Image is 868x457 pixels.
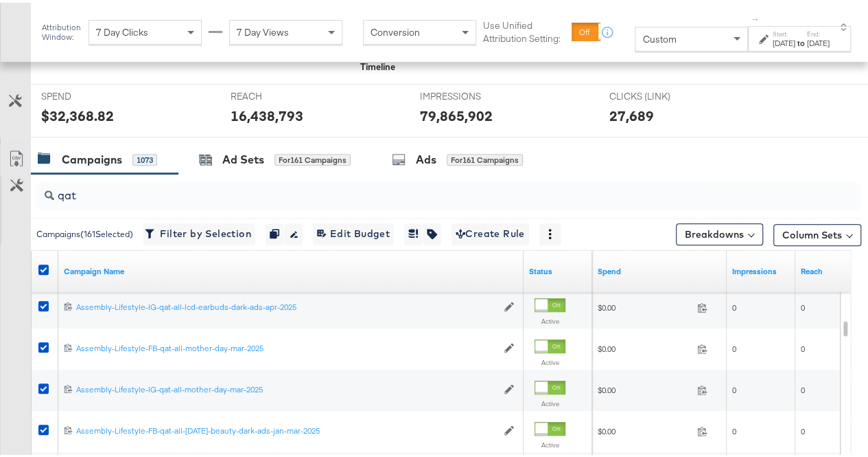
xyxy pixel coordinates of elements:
span: Conversion [371,23,420,36]
label: Active [535,438,565,447]
div: Attribution Window: [41,20,82,39]
label: Start: [773,27,795,36]
a: Assembly-Lifestyle-IG-qat-all-mother-day-mar-2025 [76,381,497,393]
div: Assembly-Lifestyle-IG-qat-all-lcd-earbuds-dark-ads-apr-2025 [76,299,497,310]
a: The number of times your ad was served. On mobile apps an ad is counted as served the first time ... [732,263,790,274]
div: 1073 [132,151,157,164]
input: Search Campaigns by Name, ID or Objective [54,174,789,201]
span: 0 [732,423,736,434]
span: $0.00 [598,423,692,434]
span: SPEND [41,87,144,100]
label: End: [807,27,830,36]
span: Edit Budget [317,223,390,240]
span: 0 [801,300,805,310]
span: 0 [801,341,805,351]
div: for 161 Campaigns [274,151,351,164]
button: Filter by Selection [143,221,255,243]
div: [DATE] [807,35,830,46]
div: $32,368.82 [41,103,114,123]
div: 79,865,902 [420,103,493,123]
span: 0 [732,341,736,351]
label: Active [535,397,565,405]
span: CLICKS (LINK) [609,87,712,100]
span: Create Rule [456,223,525,240]
div: Assembly-Lifestyle-IG-qat-all-mother-day-mar-2025 [76,381,497,392]
a: Shows the current state of your Ad Campaign. [529,263,587,274]
div: [DATE] [773,35,795,46]
span: ↑ [749,14,762,19]
strong: to [795,35,807,45]
div: for 161 Campaigns [447,151,523,164]
span: Filter by Selection [148,223,251,240]
div: Campaigns [62,149,122,165]
span: Custom [642,30,676,43]
span: 0 [801,423,805,434]
span: 0 [801,382,805,392]
div: Timeline [360,58,395,71]
label: Active [535,314,565,323]
div: 27,689 [609,103,653,123]
span: 7 Day Clicks [96,23,148,36]
a: The total amount spent to date. [598,263,721,274]
button: Column Sets [773,221,861,243]
a: Assembly-Lifestyle-IG-qat-all-lcd-earbuds-dark-ads-apr-2025 [76,299,497,311]
div: 16,438,793 [231,103,303,123]
div: Ads [416,149,436,165]
span: $0.00 [598,300,692,310]
span: $0.00 [598,382,692,392]
span: 7 Day Views [237,23,289,36]
div: Assembly-Lifestyle-FB-qat-all-[DATE]-beauty-dark-ads-jan-mar-2025 [76,423,497,434]
span: REACH [231,87,333,100]
span: $0.00 [598,341,692,351]
label: Active [535,355,565,364]
div: Campaigns ( 161 Selected) [36,225,133,238]
a: Assembly-Lifestyle-FB-qat-all-mother-day-mar-2025 [76,340,497,352]
label: Use Unified Attribution Setting: [483,16,566,42]
div: Ad Sets [222,149,264,165]
a: Your campaign name. [64,263,518,274]
a: The number of people your ad was served to. [801,263,858,274]
span: 0 [732,382,736,392]
button: Create Rule [451,221,529,243]
button: Breakdowns [676,221,763,243]
button: Edit Budget [313,221,394,243]
a: Assembly-Lifestyle-FB-qat-all-[DATE]-beauty-dark-ads-jan-mar-2025 [76,423,497,434]
span: IMPRESSIONS [420,87,523,100]
span: 0 [732,300,736,310]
